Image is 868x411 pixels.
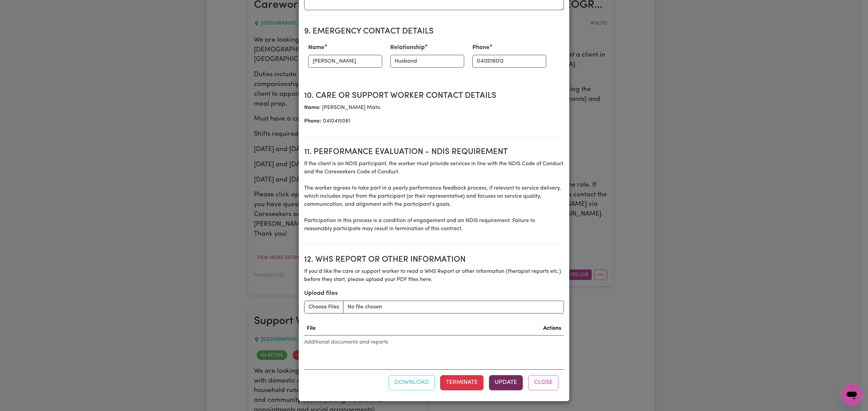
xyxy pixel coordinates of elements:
[472,43,490,52] label: Phone
[390,55,464,68] input: e.g. Daughter
[528,375,558,390] button: Close
[304,117,564,125] p: 0410415061
[304,160,564,233] p: If the client is an NDIS participant, the worker must provide services in line with the NDIS Code...
[304,104,564,112] p: [PERSON_NAME] Mato
[304,322,402,336] th: File
[389,375,435,390] button: Download contract
[304,255,564,265] h2: 12. WHS Report or Other Information
[304,91,564,101] h2: 10. Care or support worker contact details
[402,322,564,336] th: Actions
[440,375,484,390] button: Terminate this contract
[841,384,863,406] iframe: Button to launch messaging window, conversation in progress
[304,105,321,110] b: Name:
[304,147,564,157] h2: 11. Performance evaluation - NDIS requirement
[304,267,564,284] p: If you'd like the care or support worker to read a WHS Report or other information (therapist rep...
[390,43,425,52] label: Relationship
[308,43,324,52] label: Name
[308,55,382,68] input: e.g. Amber Smith
[304,118,321,124] b: Phone:
[489,375,523,390] button: Update
[304,27,564,37] h2: 9. Emergency Contact Details
[304,336,564,349] caption: Additional documents and reports
[304,289,338,298] label: Upload files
